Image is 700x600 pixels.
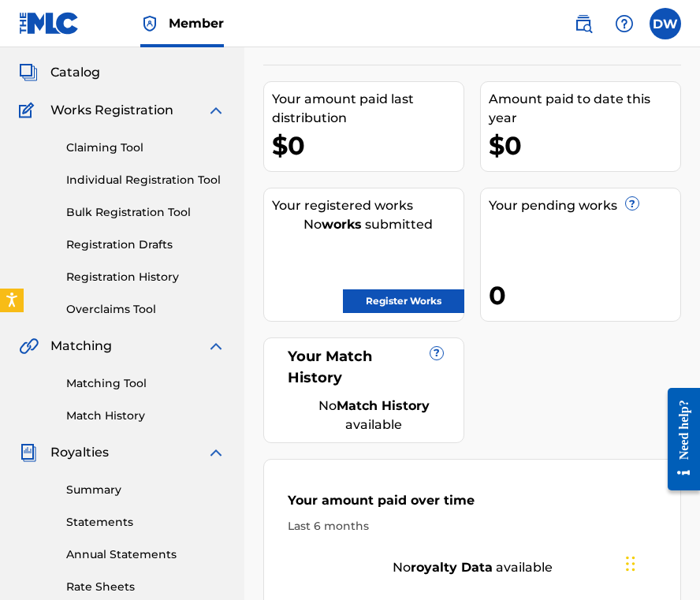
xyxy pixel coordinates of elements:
[272,215,464,234] div: No submitted
[264,558,680,577] div: No available
[272,128,464,163] div: $0
[626,540,635,587] div: Drag
[66,546,225,563] a: Annual Statements
[284,346,444,389] div: Your Match History
[322,217,362,232] strong: works
[489,278,680,313] div: 0
[66,204,225,221] a: Bulk Registration Tool
[574,14,593,33] img: search
[650,8,681,39] div: User Menu
[568,8,599,39] a: Public Search
[615,14,634,33] img: help
[66,301,225,318] a: Overclaims Tool
[19,63,100,82] a: CatalogCatalog
[66,482,225,498] a: Summary
[66,408,225,424] a: Match History
[19,63,38,82] img: Catalog
[303,397,444,434] div: No available
[288,518,657,535] div: Last 6 months
[66,375,225,392] a: Matching Tool
[50,63,100,82] span: Catalog
[66,237,225,253] a: Registration Drafts
[66,140,225,156] a: Claiming Tool
[489,90,680,128] div: Amount paid to date this year
[656,371,700,506] iframe: Resource Center
[169,14,224,32] span: Member
[19,101,39,120] img: Works Registration
[337,398,430,413] strong: Match History
[609,8,640,39] div: Help
[207,337,225,356] img: expand
[288,491,657,518] div: Your amount paid over time
[140,14,159,33] img: Top Rightsholder
[489,196,680,215] div: Your pending works
[272,196,464,215] div: Your registered works
[66,269,225,285] a: Registration History
[489,128,680,163] div: $0
[50,443,109,462] span: Royalties
[50,101,173,120] span: Works Registration
[272,90,464,128] div: Your amount paid last distribution
[621,524,700,600] iframe: Chat Widget
[66,172,225,188] a: Individual Registration Tool
[66,514,225,531] a: Statements
[626,197,639,210] span: ?
[207,443,225,462] img: expand
[430,347,443,360] span: ?
[19,12,80,35] img: MLC Logo
[19,443,38,462] img: Royalties
[50,337,112,356] span: Matching
[66,579,225,595] a: Rate Sheets
[19,337,39,356] img: Matching
[207,101,225,120] img: expand
[411,560,493,575] strong: royalty data
[343,289,464,313] a: Register Works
